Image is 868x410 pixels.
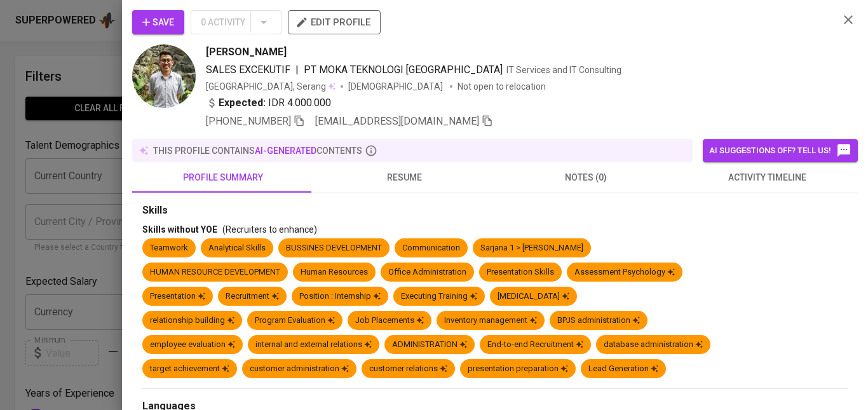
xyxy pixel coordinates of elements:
[458,80,546,93] p: Not open to relocation
[322,170,488,186] span: resume
[153,144,362,157] p: this profile contains contents
[401,290,477,303] div: Executing Training
[206,95,331,111] div: IDR 4.000.000
[348,80,445,93] span: [DEMOGRAPHIC_DATA]
[150,315,234,327] div: relationship building
[150,339,235,351] div: employee evaluation
[140,170,306,186] span: profile summary
[369,363,447,375] div: customer relations
[255,339,372,351] div: internal and external relations
[301,266,368,278] div: Human Resources
[298,14,370,31] span: edit profile
[588,363,658,375] div: Lead Generation
[487,339,583,351] div: End-to-end Recruitment
[255,315,335,327] div: Program Evaluation
[480,242,583,254] div: Sarjana 1 > [PERSON_NAME]
[206,80,336,93] div: [GEOGRAPHIC_DATA], Serang
[355,315,424,327] div: Job Placements
[206,44,287,60] span: [PERSON_NAME]
[150,363,229,375] div: target achievement
[304,64,503,76] span: PT MOKA TEKNOLOGI [GEOGRAPHIC_DATA]
[288,17,381,27] a: edit profile
[315,115,479,127] span: [EMAIL_ADDRESS][DOMAIN_NAME]
[709,143,851,158] span: AI suggestions off? Tell us!
[503,170,669,186] span: notes (0)
[250,363,349,375] div: customer administration
[286,242,382,254] div: BUSSINES DEVELOPMENT
[388,266,466,278] div: Office Administration
[219,95,266,111] b: Expected:
[402,242,460,254] div: Communication
[222,224,317,235] span: (Recruiters to enhance)
[487,266,554,278] div: Presentation Skills
[574,266,675,278] div: Assessment Psychology
[288,10,381,34] button: edit profile
[299,290,381,303] div: Position : Internship
[255,146,316,156] span: AI-generated
[150,266,280,278] div: HUMAN RESOURCE DEVELOPMENT
[206,115,291,127] span: [PHONE_NUMBER]
[150,290,205,303] div: Presentation
[506,65,621,75] span: IT Services and IT Consulting
[142,224,217,235] span: Skills without YOE
[444,315,537,327] div: Inventory management
[132,10,184,34] button: Save
[498,290,569,303] div: [MEDICAL_DATA]
[142,203,848,218] div: Skills
[142,15,174,31] span: Save
[208,242,266,254] div: Analytical Skills
[684,170,851,186] span: activity timeline
[150,242,188,254] div: Teamwork
[604,339,703,351] div: database administration
[703,139,858,162] button: AI suggestions off? Tell us!
[295,62,299,78] span: |
[206,64,290,76] span: SALES EXCEKUTIF
[132,44,196,108] img: 8b09c2b86b4f61823f4c7c6e0257ca23.jpeg
[392,339,467,351] div: ADMINISTRATION
[226,290,279,303] div: Recruitment
[557,315,640,327] div: BPJS administration
[468,363,568,375] div: presentation preparation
